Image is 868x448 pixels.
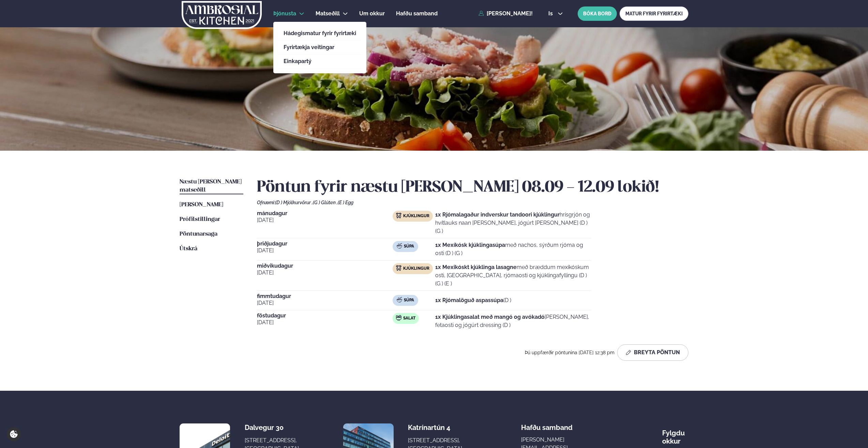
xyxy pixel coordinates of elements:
[316,10,340,18] a: Matseðill
[396,10,438,17] span: Hafðu samband
[359,10,385,18] a: Um okkur
[313,200,338,205] span: (G ) Glúten ,
[180,231,217,237] span: Pöntunarsaga
[7,427,21,441] a: Cookie settings
[435,297,503,303] strong: 1x Rjómalöguð aspassúpa
[359,10,385,17] span: Um okkur
[435,242,505,248] strong: 1x Mexíkósk kjúklingasúpa
[403,316,415,321] span: Salat
[435,211,560,218] strong: 1x Rjómalagaður indverskur tandoori kjúklingur
[404,298,414,303] span: Súpa
[396,213,401,218] img: chicken.svg
[543,11,568,16] button: is
[521,418,573,432] span: Hafðu samband
[273,10,296,18] a: Þjónusta
[620,6,688,21] a: MATUR FYRIR FYRIRTÆKI
[284,31,356,36] a: Hádegismatur fyrir fyrirtæki
[404,244,414,249] span: Súpa
[180,215,220,224] a: Prófílstillingar
[275,200,313,205] span: (D ) Mjólkurvörur ,
[257,216,393,224] span: [DATE]
[548,11,555,16] span: is
[257,318,393,327] span: [DATE]
[435,264,517,270] strong: 1x Mexikóskt kjúklinga lasagne
[396,265,401,271] img: chicken.svg
[257,313,393,318] span: föstudagur
[435,241,591,257] p: með nachos, sýrðum rjóma og osti (D ) (G )
[316,10,340,17] span: Matseðill
[257,211,393,216] span: mánudagur
[397,297,402,302] img: soup.svg
[284,59,356,64] a: Einkapartý
[617,344,688,361] button: Breyta Pöntun
[662,423,688,445] div: Fylgdu okkur
[181,1,262,29] img: logo
[435,263,591,288] p: með bræddum mexíkóskum osti, [GEOGRAPHIC_DATA], rjómaosti og kjúklingafyllingu (D ) (G ) (E )
[478,11,533,17] a: [PERSON_NAME]!
[403,266,429,271] span: Kjúklingur
[257,178,688,197] h2: Pöntun fyrir næstu [PERSON_NAME] 08.09 - 12.09 lokið!
[435,211,591,235] p: hrísgrjón og hvítlauks naan [PERSON_NAME], jógúrt [PERSON_NAME] (D ) (G )
[525,350,614,355] span: Þú uppfærðir pöntunina [DATE] 12:38 pm
[273,10,296,17] span: Þjónusta
[396,10,438,18] a: Hafðu samband
[257,247,393,255] span: [DATE]
[408,423,462,432] div: Katrínartún 4
[257,241,393,247] span: þriðjudagur
[180,230,217,238] a: Pöntunarsaga
[257,299,393,307] span: [DATE]
[180,178,243,194] a: Næstu [PERSON_NAME] matseðill
[338,200,353,205] span: (E ) Egg
[578,6,617,21] button: BÓKA BORÐ
[257,269,393,277] span: [DATE]
[257,294,393,299] span: fimmtudagur
[435,314,545,320] strong: 1x Kjúklingasalat með mangó og avókadó
[180,202,223,208] span: [PERSON_NAME]
[396,315,401,320] img: salad.svg
[180,216,220,222] span: Prófílstillingar
[397,243,402,249] img: soup.svg
[257,263,393,269] span: miðvikudagur
[180,201,223,209] a: [PERSON_NAME]
[257,200,688,205] div: Ofnæmi:
[245,423,299,432] div: Dalvegur 30
[180,245,197,253] a: Útskrá
[284,45,356,50] a: Fyrirtækja veitingar
[403,213,429,219] span: Kjúklingur
[180,179,242,193] span: Næstu [PERSON_NAME] matseðill
[180,246,197,252] span: Útskrá
[435,296,511,304] p: (D )
[435,313,591,329] p: [PERSON_NAME], fetaosti og jógúrt dressing (D )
